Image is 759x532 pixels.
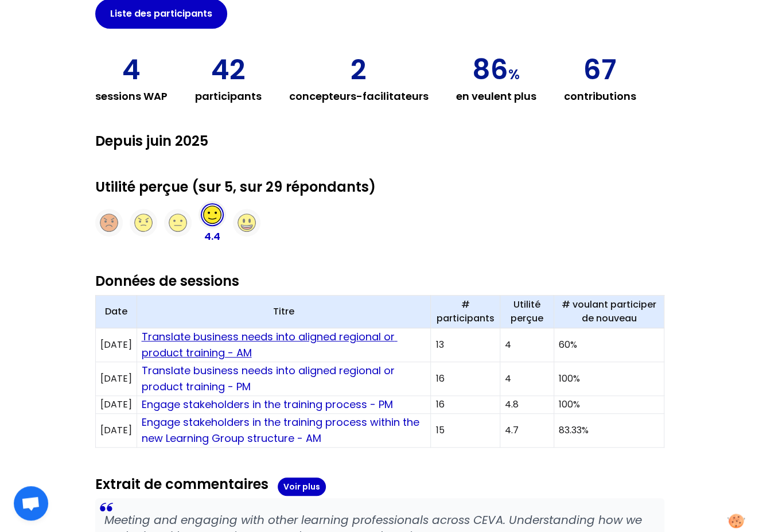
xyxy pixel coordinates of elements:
td: 4.8 [500,396,554,414]
td: 4 [500,362,554,396]
td: [DATE] [95,362,137,396]
h3: participants [195,88,262,104]
h3: concepteurs-facilitateurs [289,88,429,104]
th: # participants [431,296,500,328]
td: 83.33% [554,414,664,448]
h3: en veulent plus [456,88,536,104]
p: 2 [351,56,367,84]
a: Translate business needs into aligned regional or product training - AM [142,329,398,360]
div: Ouvrir le chat [14,486,48,521]
h3: sessions WAP [95,88,168,104]
th: Utilité perçue [500,296,554,328]
th: Date [95,296,137,328]
h2: Données de sessions [95,272,664,290]
a: Engage stakeholders in the training process - PM [142,397,393,411]
a: Translate business needs into aligned regional or product training - PM [142,363,398,394]
p: 4 [122,56,141,84]
button: Voir plus [278,477,326,496]
h3: contributions [564,88,636,104]
span: % [508,65,520,84]
th: # voulant participer de nouveau [554,296,664,328]
th: Titre [137,296,431,328]
td: 4.7 [500,414,554,448]
td: 4 [500,328,554,362]
p: 42 [211,56,246,84]
td: 16 [431,396,500,414]
p: 4.4 [204,228,220,244]
h2: Depuis juin 2025 [95,132,664,150]
td: [DATE] [95,396,137,414]
td: 60% [554,328,664,362]
td: [DATE] [95,328,137,362]
td: 16 [431,362,500,396]
td: 100% [554,396,664,414]
a: Engage stakeholders in the training process within the new Learning Group structure - AM [142,415,422,445]
p: 86 [472,56,520,84]
h2: Utilité perçue (sur 5, sur 29 répondants) [95,178,664,196]
td: 15 [431,414,500,448]
td: 13 [431,328,500,362]
p: 67 [583,56,616,84]
td: [DATE] [95,414,137,448]
h2: Extrait de commentaires [95,475,268,494]
td: 100% [554,362,664,396]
